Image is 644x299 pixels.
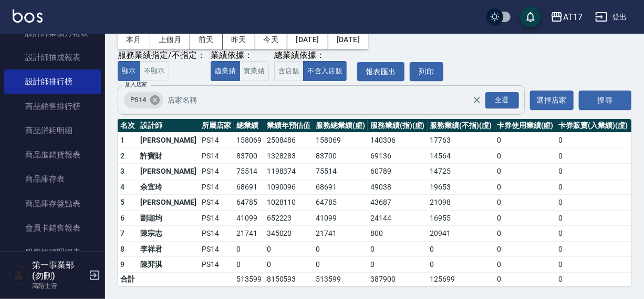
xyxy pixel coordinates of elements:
[234,241,264,257] td: 0
[199,133,234,148] td: PS14
[4,69,101,94] a: 設計師排行榜
[211,50,269,61] div: 業績依據：
[494,133,556,148] td: 0
[234,119,264,133] th: 總業績
[563,11,583,24] div: AT17
[428,148,494,164] td: 14564
[313,272,368,286] td: 513599
[140,61,169,82] button: 不顯示
[579,91,631,110] button: 搜尋
[234,179,264,195] td: 68691
[165,91,491,109] input: 店家名稱
[428,241,494,257] td: 0
[199,241,234,257] td: PS14
[483,90,521,111] button: Open
[199,210,234,226] td: PS14
[368,148,428,164] td: 69136
[120,136,124,144] span: 1
[120,229,124,237] span: 7
[118,272,138,286] td: 合計
[138,148,199,164] td: 許寶財
[32,281,86,291] p: 高階主管
[234,257,264,273] td: 0
[428,133,494,148] td: 17763
[234,210,264,226] td: 41099
[4,240,101,264] a: 服務扣項明細表
[138,257,199,273] td: 陳羿淇
[118,30,150,49] button: 本月
[556,133,630,148] td: 0
[120,214,124,222] span: 6
[240,61,269,82] button: 實業績
[368,179,428,195] td: 49038
[234,164,264,180] td: 75514
[138,179,199,195] td: 余宜玲
[274,61,304,82] button: 含店販
[313,241,368,257] td: 0
[556,148,630,164] td: 0
[118,50,205,61] div: 服務業績指定/不指定：
[368,272,428,286] td: 387900
[470,93,484,107] button: Clear
[410,62,443,82] button: 列印
[591,7,631,27] button: 登出
[313,257,368,273] td: 0
[313,164,368,180] td: 75514
[368,164,428,180] td: 60789
[556,241,630,257] td: 0
[428,210,494,226] td: 16955
[494,241,556,257] td: 0
[556,164,630,180] td: 0
[234,148,264,164] td: 83700
[313,226,368,242] td: 21741
[120,183,124,191] span: 4
[223,30,255,49] button: 昨天
[520,6,541,27] button: save
[199,119,234,133] th: 所屬店家
[264,119,314,133] th: 業績年預估值
[556,272,630,286] td: 0
[124,92,163,108] div: PS14
[138,195,199,211] td: [PERSON_NAME]
[234,133,264,148] td: 158069
[264,226,314,242] td: 345020
[4,143,101,167] a: 商品進銷貨報表
[125,81,147,88] label: 加入店家
[428,257,494,273] td: 0
[8,265,29,286] img: Person
[138,241,199,257] td: 李祥君
[357,62,404,82] a: 報表匯出
[234,272,264,286] td: 513599
[120,245,124,253] span: 8
[4,118,101,143] a: 商品消耗明細
[190,30,223,49] button: 前天
[199,257,234,273] td: PS14
[124,95,152,105] span: PS14
[556,210,630,226] td: 0
[494,179,556,195] td: 0
[428,195,494,211] td: 21098
[494,257,556,273] td: 0
[138,133,199,148] td: [PERSON_NAME]
[313,148,368,164] td: 83700
[428,226,494,242] td: 20941
[264,133,314,148] td: 2508486
[494,226,556,242] td: 0
[556,195,630,211] td: 0
[494,119,556,133] th: 卡券使用業績(虛)
[4,192,101,216] a: 商品庫存盤點表
[428,272,494,286] td: 125699
[368,241,428,257] td: 0
[138,226,199,242] td: 陳宗志
[138,210,199,226] td: 劉珈均
[13,9,43,23] img: Logo
[428,164,494,180] td: 14725
[264,195,314,211] td: 1028110
[368,119,428,133] th: 服務業績(指)(虛)
[120,167,124,175] span: 3
[4,216,101,240] a: 會員卡銷售報表
[368,195,428,211] td: 43687
[556,226,630,242] td: 0
[494,148,556,164] td: 0
[264,210,314,226] td: 652223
